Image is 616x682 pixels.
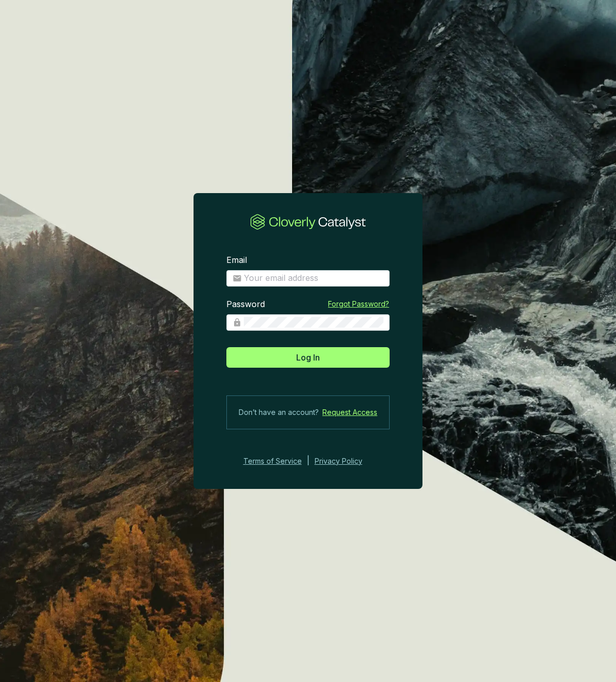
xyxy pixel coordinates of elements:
[240,455,302,467] a: Terms of Service
[315,455,376,467] a: Privacy Policy
[239,406,319,419] span: Don’t have an account?
[322,406,377,419] a: Request Access
[226,255,247,266] label: Email
[226,347,390,368] button: Log In
[296,351,320,364] span: Log In
[244,273,383,284] input: Email
[226,299,265,310] label: Password
[244,317,383,328] input: Password
[328,299,389,309] a: Forgot Password?
[307,455,310,467] div: |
